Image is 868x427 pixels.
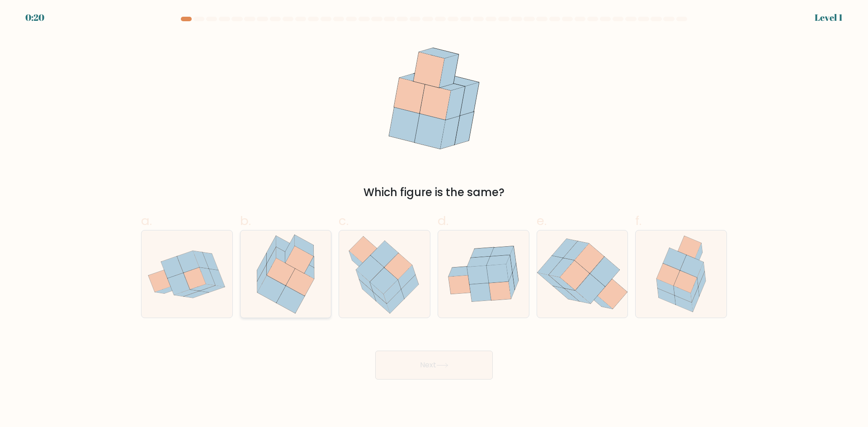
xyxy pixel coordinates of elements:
[438,212,448,230] span: d.
[240,212,251,230] span: b.
[146,184,722,201] div: Which figure is the same?
[375,351,493,380] button: Next
[537,212,547,230] span: e.
[339,212,349,230] span: c.
[635,212,642,230] span: f.
[141,212,152,230] span: a.
[815,11,843,24] div: Level 1
[25,11,44,24] div: 0:20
